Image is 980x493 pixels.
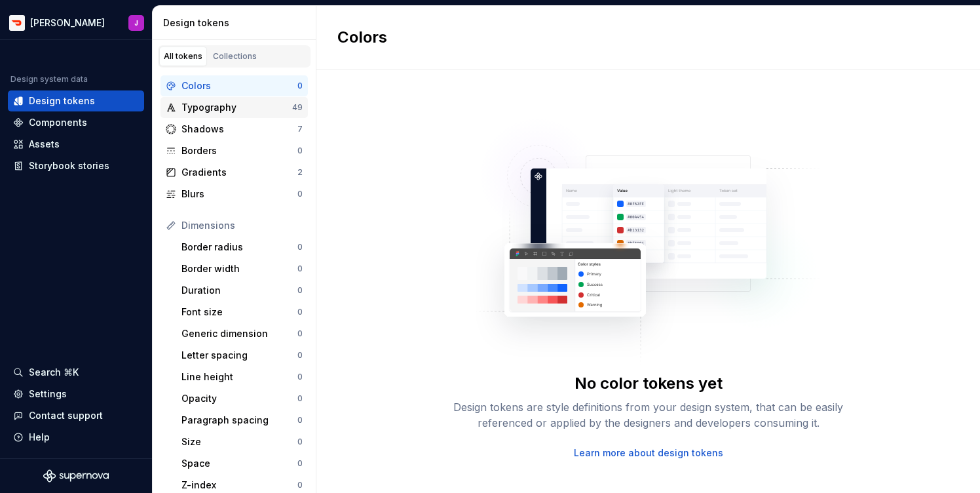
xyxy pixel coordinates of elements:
[181,414,297,427] div: Paragraph spacing
[181,241,297,254] div: Border radius
[160,75,308,96] a: Colors0
[181,123,297,136] div: Shadows
[8,427,144,448] button: Help
[337,27,387,48] h2: Colors
[8,112,144,133] a: Components
[29,366,79,379] div: Search ⌘K
[297,167,303,178] div: 2
[176,431,308,452] a: Size0
[297,189,303,199] div: 0
[164,51,202,62] div: All tokens
[9,15,25,31] img: bd52d190-91a7-4889-9e90-eccda45865b1.png
[8,384,144,404] a: Settings
[29,387,67,401] div: Settings
[297,81,303,91] div: 0
[181,101,292,114] div: Typography
[181,79,297,92] div: Colors
[29,159,109,172] div: Storybook stories
[181,262,297,275] div: Border width
[176,388,308,409] a: Opacity0
[10,74,88,85] div: Design system data
[297,285,303,296] div: 0
[297,350,303,361] div: 0
[160,162,308,183] a: Gradients2
[297,437,303,447] div: 0
[134,18,138,28] div: J
[29,431,50,444] div: Help
[181,144,297,157] div: Borders
[297,393,303,404] div: 0
[574,446,723,460] a: Learn more about design tokens
[8,134,144,155] a: Assets
[29,409,103,422] div: Contact support
[176,302,308,323] a: Font size0
[181,435,297,448] div: Size
[3,9,149,37] button: [PERSON_NAME]J
[176,280,308,301] a: Duration0
[160,119,308,140] a: Shadows7
[297,264,303,274] div: 0
[163,16,311,30] div: Design tokens
[29,138,60,151] div: Assets
[176,453,308,474] a: Space0
[8,362,144,383] button: Search ⌘K
[8,155,144,176] a: Storybook stories
[181,306,297,319] div: Font size
[297,124,303,134] div: 7
[181,187,297,201] div: Blurs
[160,184,308,205] a: Blurs0
[181,479,297,492] div: Z-index
[8,405,144,426] button: Contact support
[160,97,308,118] a: Typography49
[297,458,303,469] div: 0
[181,327,297,340] div: Generic dimension
[176,323,308,344] a: Generic dimension0
[297,328,303,339] div: 0
[160,140,308,161] a: Borders0
[181,457,297,470] div: Space
[297,242,303,252] div: 0
[297,480,303,490] div: 0
[181,370,297,384] div: Line height
[297,372,303,382] div: 0
[181,349,297,362] div: Letter spacing
[29,94,95,108] div: Design tokens
[292,102,303,113] div: 49
[176,410,308,431] a: Paragraph spacing0
[575,373,723,394] div: No color tokens yet
[213,51,257,62] div: Collections
[176,237,308,258] a: Border radius0
[176,258,308,279] a: Border width0
[29,116,87,129] div: Components
[439,399,858,431] div: Design tokens are style definitions from your design system, that can be easily referenced or app...
[176,366,308,387] a: Line height0
[181,166,297,179] div: Gradients
[297,146,303,156] div: 0
[181,219,303,232] div: Dimensions
[297,307,303,317] div: 0
[181,284,297,297] div: Duration
[8,90,144,111] a: Design tokens
[181,392,297,405] div: Opacity
[43,469,109,483] svg: Supernova Logo
[176,345,308,366] a: Letter spacing0
[30,16,105,30] div: [PERSON_NAME]
[297,415,303,425] div: 0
